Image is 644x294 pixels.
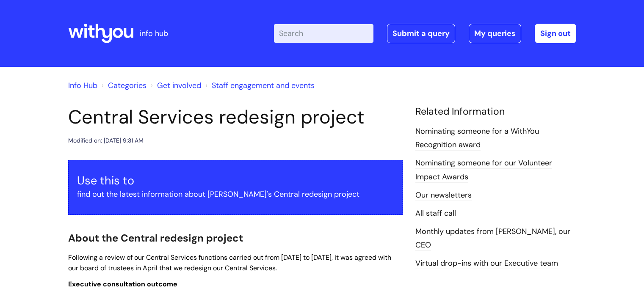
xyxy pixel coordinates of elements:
a: Categories [108,80,146,91]
p: find out the latest information about [PERSON_NAME]'s Central redesign project [77,187,394,201]
a: Our newsletters [415,190,472,201]
li: Staff engagement and events [203,79,315,92]
input: Search [274,24,373,43]
a: Nominating someone for our Volunteer Impact Awards [415,158,552,182]
h1: Central Services redesign project [68,106,403,129]
p: info hub [140,27,168,40]
a: Virtual drop-ins with our Executive team [415,258,558,269]
a: All staff call [415,208,456,219]
span: Executive consultation outcome [68,280,177,289]
a: Get involved [157,80,201,91]
div: Modified on: [DATE] 9:31 AM [68,135,144,146]
a: Info Hub [68,80,97,91]
a: Monthly updates from [PERSON_NAME], our CEO [415,226,570,251]
li: Get involved [149,79,201,92]
span: Following a review of our Central Services functions carried out from [DATE] to [DATE], it was ag... [68,253,391,272]
a: Staff engagement and events [212,80,315,91]
li: Solution home [100,79,146,92]
div: | - [274,24,576,43]
a: Sign out [535,24,576,43]
span: About the Central redesign project [68,231,243,245]
a: Nominating someone for a WithYou Recognition award [415,126,539,151]
h3: Use this to [77,174,394,187]
h4: Related Information [415,106,576,118]
a: Submit a query [387,24,455,43]
a: My queries [469,24,521,43]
